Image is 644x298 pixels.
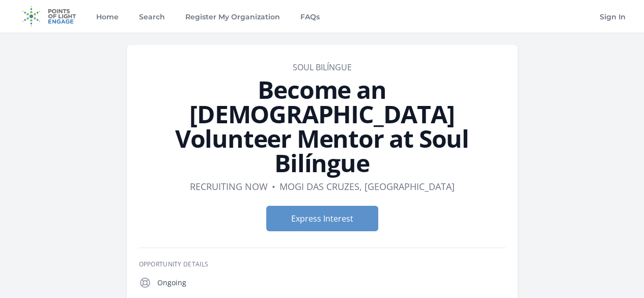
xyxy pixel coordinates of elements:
dd: Recruiting now [190,179,268,194]
h1: Become an [DEMOGRAPHIC_DATA] Volunteer Mentor at Soul Bilíngue [139,77,506,175]
button: Express Interest [266,206,378,231]
a: Soul Bilíngue [293,62,352,73]
dd: Mogi das Cruzes, [GEOGRAPHIC_DATA] [279,179,455,194]
h3: Opportunity Details [139,260,506,268]
div: • [272,179,275,194]
p: Ongoing [157,278,506,288]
